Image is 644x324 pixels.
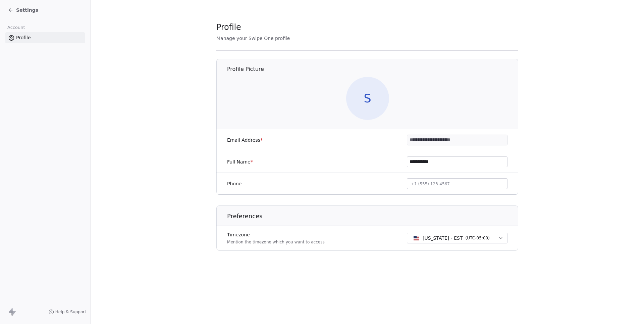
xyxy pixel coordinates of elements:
[216,36,290,41] span: Manage your Swipe One profile
[49,309,86,315] a: Help & Support
[227,212,519,220] h1: Preferences
[216,22,241,32] span: Profile
[55,309,86,315] span: Help & Support
[423,235,463,241] span: [US_STATE] - EST
[227,158,253,165] label: Full Name
[4,22,28,33] span: Account
[227,137,263,143] label: Email Address
[227,231,325,238] label: Timezone
[407,178,507,189] button: +1 (555) 123-4567
[227,239,325,245] p: Mention the timezone which you want to access
[407,233,507,243] button: [US_STATE] - EST(UTC-05:00)
[346,77,389,120] span: S
[16,34,31,41] span: Profile
[227,180,241,187] label: Phone
[411,182,450,186] span: +1 (555) 123-4567
[466,235,490,241] span: ( UTC-05:00 )
[227,65,519,73] h1: Profile Picture
[5,32,85,43] a: Profile
[8,7,38,13] a: Settings
[16,7,38,13] span: Settings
